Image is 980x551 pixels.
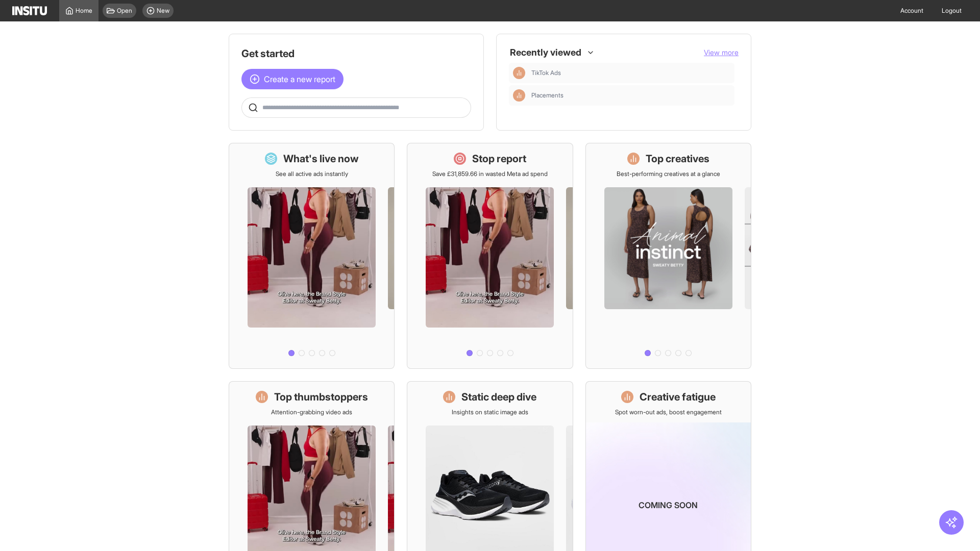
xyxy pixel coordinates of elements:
[229,143,395,369] a: What's live nowSee all active ads instantly
[452,408,528,416] p: Insights on static image ads
[472,152,526,166] h1: Stop report
[531,91,730,99] span: Placements
[461,390,536,404] h1: Static deep dive
[617,170,720,178] p: Best-performing creatives at a glance
[117,7,132,15] span: Open
[531,69,730,77] span: TikTok Ads
[76,7,92,15] span: Home
[157,7,169,15] span: New
[704,48,739,57] span: View more
[271,408,352,416] p: Attention-grabbing video ads
[531,69,561,77] span: TikTok Ads
[513,89,525,102] div: Insights
[264,73,335,85] span: Create a new report
[531,91,563,99] span: Placements
[283,152,359,166] h1: What's live now
[432,170,548,178] p: Save £31,859.66 in wasted Meta ad spend
[241,46,471,61] h1: Get started
[241,69,344,89] button: Create a new report
[407,143,573,369] a: Stop reportSave £31,859.66 in wasted Meta ad spend
[274,390,368,404] h1: Top thumbstoppers
[513,67,525,79] div: Insights
[646,152,709,166] h1: Top creatives
[12,6,47,15] img: Logo
[704,47,739,58] button: View more
[585,143,751,369] a: Top creativesBest-performing creatives at a glance
[276,170,348,178] p: See all active ads instantly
